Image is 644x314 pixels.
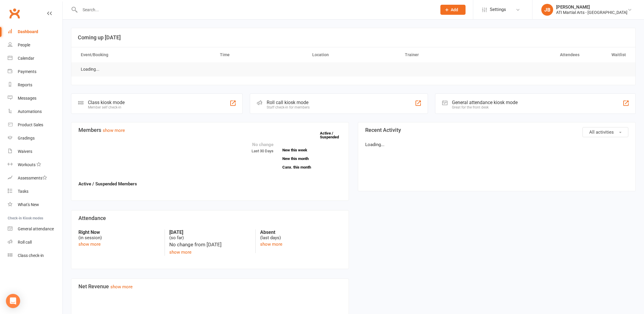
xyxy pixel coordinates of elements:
div: Automations [18,109,42,114]
div: Payments [18,69,36,74]
div: ATI Martial Arts - [GEOGRAPHIC_DATA] [556,10,627,15]
p: Loading... [365,141,628,148]
div: Messages [18,96,36,101]
div: Workouts [18,162,36,167]
div: Class kiosk mode [88,100,125,105]
a: Roll call [8,236,62,249]
a: Gradings [8,132,62,145]
div: (in session) [78,229,160,241]
a: Automations [8,105,62,118]
span: Add [451,7,458,12]
a: Payments [8,65,62,78]
th: Attendees [492,47,585,62]
a: show more [103,128,125,133]
h3: Members [78,127,342,133]
a: Messages [8,92,62,105]
div: General attendance [18,226,54,231]
div: No change from [DATE] [169,241,251,249]
button: Add [440,5,466,15]
a: Canx. this month [282,165,342,169]
div: Gradings [18,136,35,140]
div: Last 30 Days [252,141,273,154]
th: Waitlist [585,47,631,62]
a: Waivers [8,145,62,158]
a: Tasks [8,185,62,198]
strong: Absent [260,229,342,235]
a: People [8,38,62,52]
div: Open Intercom Messenger [6,294,20,308]
h3: Coming up [DATE] [78,35,629,41]
a: Reports [8,78,62,92]
a: Class kiosk mode [8,249,62,262]
th: Event/Booking [75,47,215,62]
td: Loading... [75,62,105,76]
th: Time [215,47,307,62]
div: Dashboard [18,29,38,34]
a: Product Sales [8,118,62,132]
a: Active / Suspended [320,127,346,143]
div: Assessments [18,176,47,180]
div: (last days) [260,229,342,241]
div: (so far) [169,229,251,241]
a: Clubworx [7,6,22,21]
div: Waivers [18,149,32,154]
a: show more [78,242,101,247]
div: [PERSON_NAME] [556,4,627,10]
div: Staff check-in for members [267,105,310,109]
a: General attendance kiosk mode [8,222,62,236]
div: Tasks [18,189,28,194]
a: Assessments [8,171,62,185]
a: New this week [282,148,342,152]
a: New this month [282,157,342,161]
input: Search... [78,6,433,14]
a: Calendar [8,52,62,65]
a: show more [110,284,133,289]
div: Great for the front desk [452,105,518,109]
a: Workouts [8,158,62,171]
span: All activities [589,130,614,135]
button: All activities [582,127,628,137]
strong: [DATE] [169,229,251,235]
div: Roll call kiosk mode [267,100,310,105]
div: People [18,43,30,47]
div: Calendar [18,56,34,61]
a: show more [260,242,282,247]
div: No change [252,141,273,148]
h3: Net Revenue [78,284,342,289]
div: Reports [18,82,32,87]
th: Location [307,47,400,62]
div: Product Sales [18,122,43,127]
div: Roll call [18,240,32,245]
strong: Right Now [78,229,160,235]
th: Trainer [400,47,492,62]
span: Settings [490,3,506,16]
div: What's New [18,202,39,207]
h3: Recent Activity [365,127,628,133]
div: Member self check-in [88,105,125,109]
a: show more [169,250,191,255]
a: What's New [8,198,62,211]
div: JB [541,4,553,16]
a: Dashboard [8,25,62,38]
h3: Attendance [78,215,342,221]
strong: Active / Suspended Members [78,181,137,187]
div: Class check-in [18,253,44,258]
div: General attendance kiosk mode [452,100,518,105]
